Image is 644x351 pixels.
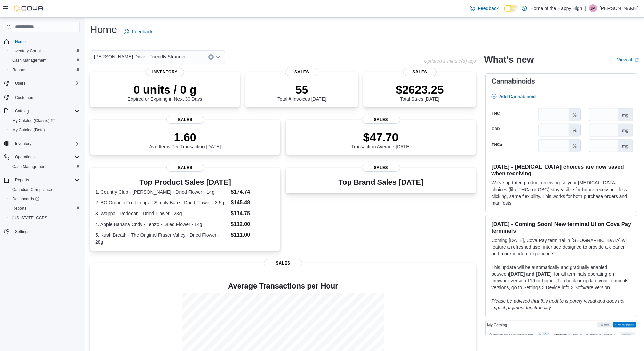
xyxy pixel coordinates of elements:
span: Feedback [478,5,498,12]
div: Total # Invoices [DATE] [277,83,326,102]
p: $47.70 [351,130,411,144]
button: Inventory [12,140,34,148]
dt: 4. Apple Banana Cndy - Tenzo - Dried Flower - 14g [95,221,228,228]
a: Inventory Count [9,47,44,55]
span: Sales [285,68,319,76]
dd: $111.00 [231,231,275,239]
h4: Average Transactions per Hour [95,282,471,290]
svg: External link [635,58,639,62]
p: [PERSON_NAME] [600,4,639,12]
a: Reports [9,66,29,74]
button: Customers [1,92,82,102]
span: Customers [12,93,80,101]
button: Operations [12,153,38,161]
button: Home [1,36,82,46]
span: Cash Management [12,164,46,169]
input: Dark Mode [504,5,518,12]
span: Customers [15,95,34,100]
button: Catalog [12,107,31,115]
img: Cova [14,5,44,12]
span: My Catalog (Beta) [12,127,45,133]
span: Reports [15,177,29,183]
a: My Catalog (Classic) [7,116,82,125]
button: Open list of options [216,54,221,60]
div: Avg Items Per Transaction [DATE] [149,130,221,149]
button: Operations [1,152,82,162]
h3: [DATE] - Coming Soon! New terminal UI on Cova Pay terminals [491,221,631,234]
span: Sales [362,116,400,124]
p: Updated 1 minute(s) ago [424,58,476,64]
dt: 2. BC Organic Fruit Loopz - Simply Bare - Dried Flower - 3.5g [95,199,228,206]
span: Sales [166,164,204,172]
span: Cash Management [9,162,80,171]
a: Settings [12,228,32,236]
span: JM [590,4,596,12]
dt: 5. Kush Breath - The Original Fraser Valley - Dried Flower - 28g [95,232,228,245]
button: Reports [7,204,82,213]
p: Coming [DATE], Cova Pay terminal in [GEOGRAPHIC_DATA] will feature a refreshed user interface des... [491,237,631,257]
h3: Top Brand Sales [DATE] [338,178,423,186]
span: Cash Management [12,58,46,63]
a: View allExternal link [617,57,639,62]
span: Inventory [12,140,80,148]
span: [US_STATE] CCRS [12,215,47,221]
button: [US_STATE] CCRS [7,213,82,223]
button: Inventory [1,139,82,148]
p: We've updated product receiving so your [MEDICAL_DATA] choices (like THCa or CBG) stay visible fo... [491,179,631,206]
p: Home of the Happy High [530,4,582,12]
em: Please be advised that this update is purely visual and does not impact payment functionality. [491,298,625,310]
span: Sales [403,68,437,76]
button: Reports [7,65,82,75]
span: Feedback [132,28,152,35]
strong: [DATE] and [DATE] [509,271,551,277]
span: Dashboards [9,195,80,203]
a: Dashboards [9,195,42,203]
span: Operations [15,154,35,160]
div: Expired or Expiring in Next 30 Days [128,83,202,102]
span: Settings [12,227,80,236]
span: My Catalog (Classic) [9,117,80,125]
span: Catalog [15,108,29,114]
h3: Top Product Sales [DATE] [95,178,275,186]
a: Customers [12,94,37,102]
div: Transaction Average [DATE] [351,130,411,149]
button: Users [12,79,28,87]
button: Users [1,79,82,88]
button: Reports [1,175,82,185]
span: Washington CCRS [9,214,80,222]
span: Home [15,39,26,44]
span: Reports [12,206,26,211]
button: Catalog [1,106,82,116]
a: My Catalog (Classic) [9,117,57,125]
span: Sales [264,259,302,267]
dd: $145.48 [231,199,275,207]
span: My Catalog (Beta) [9,126,80,134]
span: Reports [12,176,80,184]
span: Users [15,81,25,86]
button: Inventory Count [7,46,82,56]
a: Feedback [121,25,155,39]
span: Reports [12,67,26,73]
span: Settings [15,229,29,234]
dt: 3. Wappa - Redecan - Dried Flower - 28g [95,210,228,217]
div: Total Sales [DATE] [396,83,444,102]
span: Operations [12,153,80,161]
span: Sales [166,116,204,124]
p: This update will be automatically and gradually enabled between , for all terminals operating on ... [491,264,631,291]
dt: 1. Country Club - [PERSON_NAME] - Dried Flower - 14g [95,189,228,195]
span: Inventory [15,141,31,146]
a: [US_STATE] CCRS [9,214,50,222]
button: Settings [1,227,82,236]
dd: $114.75 [231,209,275,218]
a: Cash Management [9,162,49,171]
span: Catalog [12,107,80,115]
button: Cash Management [7,162,82,171]
span: Canadian Compliance [12,187,52,192]
span: Dashboards [12,196,39,202]
p: $2623.25 [396,83,444,96]
h1: Home [90,23,117,36]
a: Dashboards [7,194,82,204]
button: Clear input [208,54,214,60]
button: Cash Management [7,56,82,65]
button: Canadian Compliance [7,185,82,194]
